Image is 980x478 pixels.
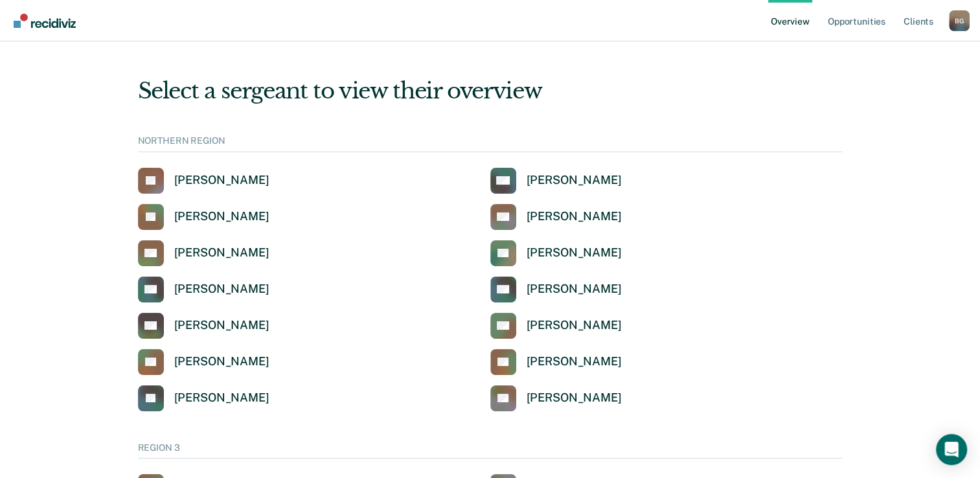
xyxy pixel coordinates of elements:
[527,354,622,369] div: [PERSON_NAME]
[138,168,269,194] a: [PERSON_NAME]
[138,349,269,375] a: [PERSON_NAME]
[527,282,622,297] div: [PERSON_NAME]
[138,78,843,104] div: Select a sergeant to view their overview
[174,354,269,369] div: [PERSON_NAME]
[527,173,622,188] div: [PERSON_NAME]
[138,240,269,266] a: [PERSON_NAME]
[490,277,622,302] a: [PERSON_NAME]
[490,313,622,339] a: [PERSON_NAME]
[527,209,622,224] div: [PERSON_NAME]
[174,209,269,224] div: [PERSON_NAME]
[527,391,622,405] div: [PERSON_NAME]
[174,391,269,405] div: [PERSON_NAME]
[949,10,970,31] div: B G
[138,442,843,459] div: REGION 3
[14,14,76,28] img: Recidiviz
[527,245,622,260] div: [PERSON_NAME]
[490,168,622,194] a: [PERSON_NAME]
[936,434,967,465] div: Open Intercom Messenger
[174,282,269,297] div: [PERSON_NAME]
[174,173,269,188] div: [PERSON_NAME]
[138,277,269,302] a: [PERSON_NAME]
[174,318,269,333] div: [PERSON_NAME]
[490,349,622,375] a: [PERSON_NAME]
[138,313,269,339] a: [PERSON_NAME]
[138,385,269,411] a: [PERSON_NAME]
[490,204,622,230] a: [PERSON_NAME]
[949,10,970,31] button: Profile dropdown button
[138,204,269,230] a: [PERSON_NAME]
[174,245,269,260] div: [PERSON_NAME]
[490,385,622,411] a: [PERSON_NAME]
[138,135,843,152] div: NORTHERN REGION
[527,318,622,333] div: [PERSON_NAME]
[490,240,622,266] a: [PERSON_NAME]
